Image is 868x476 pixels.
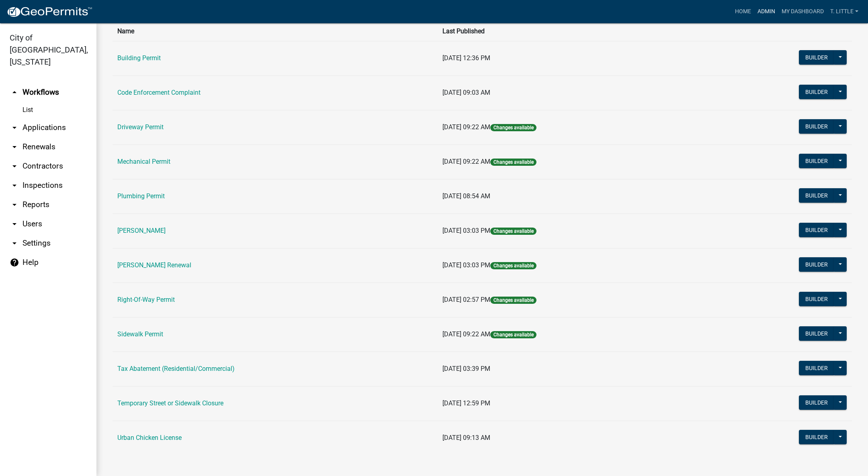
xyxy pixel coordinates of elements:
[799,292,834,306] button: Builder
[10,161,19,171] i: arrow_drop_down
[799,223,834,237] button: Builder
[442,54,490,62] span: [DATE] 12:36 PM
[799,430,834,444] button: Builder
[799,119,834,134] button: Builder
[117,365,235,372] a: Tax Abatement (Residential/Commercial)
[799,85,834,99] button: Builder
[10,238,19,248] i: arrow_drop_down
[799,326,834,341] button: Builder
[442,296,490,303] span: [DATE] 02:57 PM
[117,399,223,407] a: Temporary Street or Sidewalk Closure
[10,87,19,97] i: arrow_drop_up
[799,361,834,375] button: Builder
[490,228,536,235] span: Changes available
[113,21,438,41] th: Name
[442,330,490,338] span: [DATE] 09:22 AM
[442,365,490,372] span: [DATE] 03:39 PM
[778,4,827,19] a: My Dashboard
[827,4,862,19] a: T. Little
[117,192,165,200] a: Plumbing Permit
[10,219,19,229] i: arrow_drop_down
[442,399,490,407] span: [DATE] 12:59 PM
[442,123,490,131] span: [DATE] 09:22 AM
[10,123,19,132] i: arrow_drop_down
[442,192,490,200] span: [DATE] 08:54 AM
[117,123,164,131] a: Driveway Permit
[117,227,166,234] a: [PERSON_NAME]
[799,154,834,168] button: Builder
[117,261,191,269] a: [PERSON_NAME] Renewal
[10,258,19,267] i: help
[754,4,778,19] a: Admin
[117,54,161,62] a: Building Permit
[117,296,175,303] a: Right-Of-Way Permit
[732,4,754,19] a: Home
[117,158,170,165] a: Mechanical Permit
[490,124,536,131] span: Changes available
[442,89,490,96] span: [DATE] 09:03 AM
[442,227,490,234] span: [DATE] 03:03 PM
[10,142,19,152] i: arrow_drop_down
[10,181,19,190] i: arrow_drop_down
[442,434,490,441] span: [DATE] 09:13 AM
[490,331,536,338] span: Changes available
[799,50,834,65] button: Builder
[117,434,182,441] a: Urban Chicken License
[442,261,490,269] span: [DATE] 03:03 PM
[10,200,19,210] i: arrow_drop_down
[117,89,201,96] a: Code Enforcement Complaint
[799,257,834,272] button: Builder
[799,395,834,410] button: Builder
[442,158,490,165] span: [DATE] 09:22 AM
[490,297,536,304] span: Changes available
[117,330,163,338] a: Sidewalk Permit
[438,21,702,41] th: Last Published
[490,262,536,269] span: Changes available
[799,188,834,203] button: Builder
[490,159,536,166] span: Changes available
